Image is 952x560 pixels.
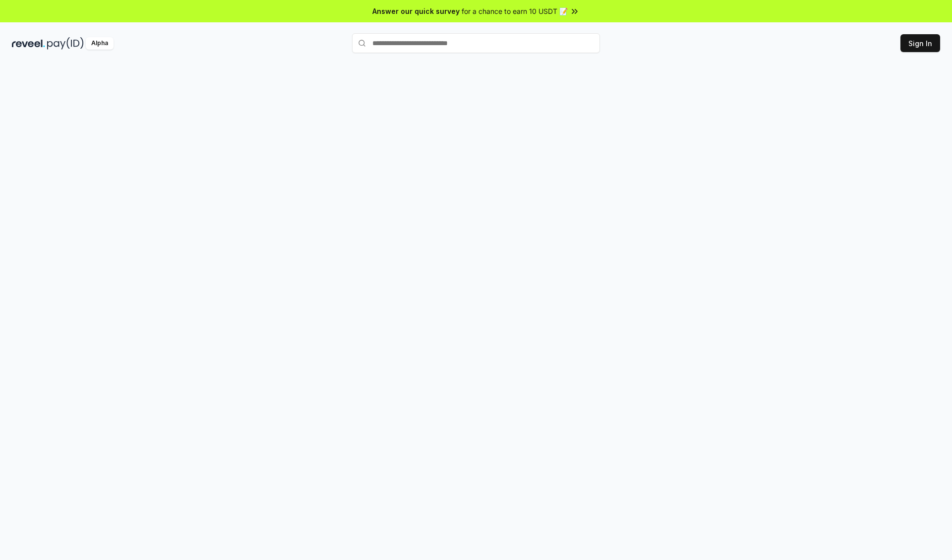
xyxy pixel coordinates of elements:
div: Alpha [86,37,114,50]
span: for a chance to earn 10 USDT 📝 [462,6,568,16]
img: pay_id [47,37,84,50]
button: Sign In [900,34,940,52]
img: reveel_dark [12,37,45,50]
span: Answer our quick survey [372,6,460,16]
